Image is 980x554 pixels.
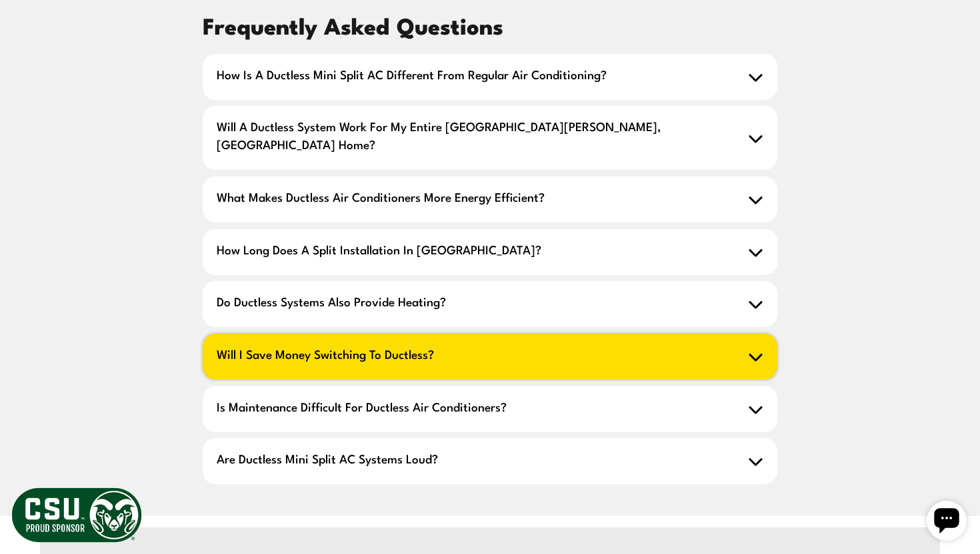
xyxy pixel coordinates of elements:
[203,386,778,432] h2: Is maintenance difficult for ductless air conditioners?
[203,18,503,40] span: Frequently Asked Questions
[203,439,778,485] h2: Are ductless mini split AC systems loud?
[10,486,143,544] img: CSU Sponsor Badge
[5,5,45,45] div: Open chat widget
[203,54,778,100] h2: How is a ductless mini split AC different from regular air conditioning?
[203,107,778,170] h2: Will a ductless system work for my entire [GEOGRAPHIC_DATA][PERSON_NAME], [GEOGRAPHIC_DATA] home?
[203,229,778,275] h2: How long does a split installation in [GEOGRAPHIC_DATA]?
[203,334,778,380] h2: Will I save money switching to ductless?
[203,282,778,328] h2: Do ductless systems also provide heating?
[203,176,778,222] h2: What makes ductless air conditioners more energy efficient?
